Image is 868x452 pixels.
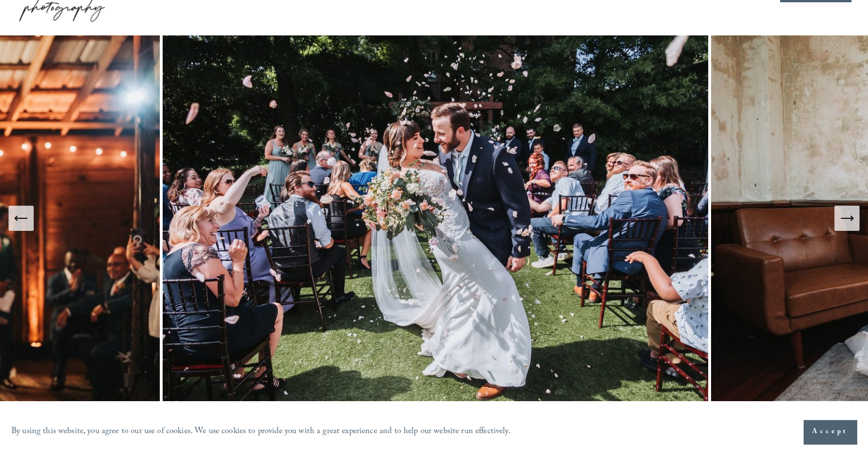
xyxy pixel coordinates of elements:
button: Next Slide [834,206,859,231]
p: By using this website, you agree to our use of cookies. We use cookies to provide you with a grea... [11,424,511,441]
span: Accept [812,426,848,438]
button: Previous Slide [9,206,34,231]
img: Raleigh Wedding Photographer [163,35,711,402]
button: Accept [804,420,857,444]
